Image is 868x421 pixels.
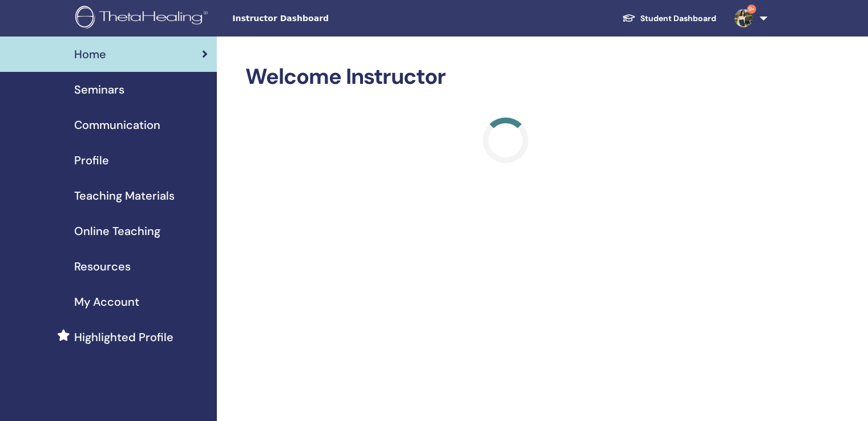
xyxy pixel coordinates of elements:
span: Communication [74,116,160,133]
span: My Account [74,293,139,310]
span: Highlighted Profile [74,329,173,346]
a: Student Dashboard [613,8,725,29]
span: Home [74,46,106,63]
img: default.jpg [734,9,753,27]
img: graduation-cap-white.svg [622,13,636,23]
span: Instructor Dashboard [232,13,403,25]
span: 9+ [747,5,756,14]
span: Online Teaching [74,222,160,240]
span: Profile [74,152,109,169]
img: logo.png [75,6,212,31]
span: Resources [74,258,131,275]
span: Teaching Materials [74,187,175,204]
span: Seminars [74,81,124,98]
h2: Welcome Instructor [245,64,765,90]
